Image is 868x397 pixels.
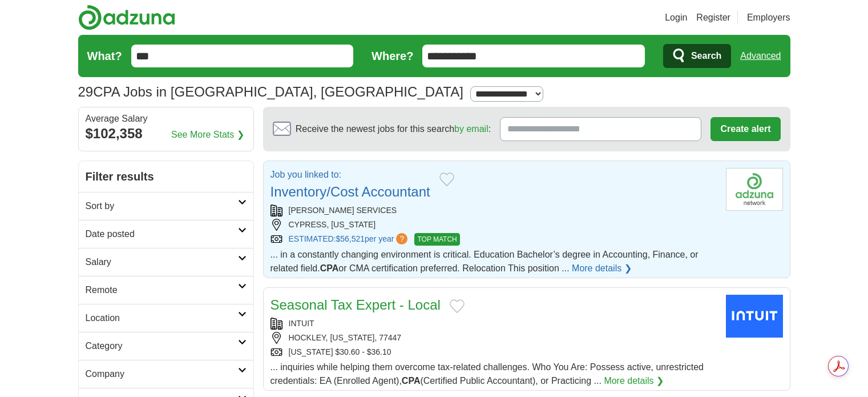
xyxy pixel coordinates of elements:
h2: Category [86,339,238,353]
h2: Salary [86,255,238,269]
a: Remote [79,276,253,304]
div: $102,358 [86,123,247,144]
div: [PERSON_NAME] SERVICES [271,204,717,216]
a: Seasonal Tax Expert - Local [271,297,441,312]
a: Date posted [79,220,253,248]
a: Register [696,11,730,25]
h2: Date posted [86,227,238,241]
h2: Sort by [86,199,238,213]
span: ... in a constantly changing environment is critical. Education Bachelor’s degree in Accounting, ... [271,250,699,273]
a: Sort by [79,192,253,220]
a: Location [79,304,253,332]
button: Add to favorite jobs [450,299,465,313]
button: Add to favorite jobs [439,173,454,186]
a: Inventory/Cost Accountant [271,184,430,199]
strong: CPA [320,263,339,273]
label: What? [87,47,122,65]
h1: CPA Jobs in [GEOGRAPHIC_DATA], [GEOGRAPHIC_DATA] [78,84,463,99]
a: Company [79,360,253,388]
button: Create alert [710,117,780,141]
img: Intuit logo [726,295,783,338]
a: Category [79,332,253,360]
span: 29 [78,82,94,102]
span: Search [691,45,721,67]
h2: Company [86,367,238,381]
span: TOP MATCH [414,233,459,246]
div: Average Salary [86,114,247,123]
div: [US_STATE] $30.60 - $36.10 [271,346,717,358]
img: Adzuna logo [78,5,175,30]
button: Search [663,44,731,68]
a: by email [454,124,488,134]
span: ... inquiries while helping them overcome tax-related challenges. Who You Are: Possess active, un... [271,362,704,386]
a: Salary [79,248,253,276]
a: See More Stats ❯ [171,128,244,142]
div: CYPRESS, [US_STATE] [271,219,717,231]
span: Receive the newest jobs for this search : [296,122,491,136]
a: ESTIMATED:$56,521per year? [289,233,410,246]
h2: Location [86,311,238,325]
a: More details ❯ [572,262,632,275]
a: Employers [747,11,790,25]
img: Company logo [726,168,783,211]
p: Job you linked to: [271,168,430,182]
a: More details ❯ [604,374,664,388]
span: $56,521 [336,234,365,243]
label: Where? [372,47,413,65]
h2: Remote [86,283,238,297]
span: ? [396,233,407,244]
h2: Filter results [79,161,253,192]
a: Login [665,11,687,25]
a: INTUIT [289,319,314,328]
strong: CPA [402,376,421,386]
a: Advanced [740,45,781,67]
div: HOCKLEY, [US_STATE], 77447 [271,332,717,344]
